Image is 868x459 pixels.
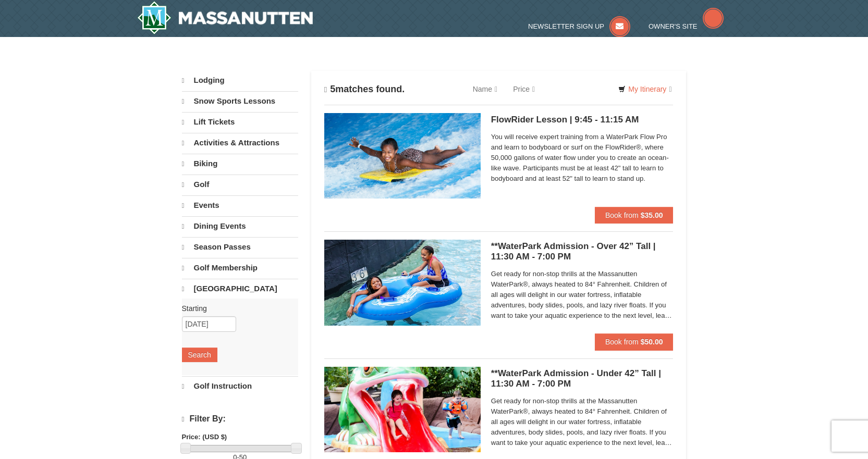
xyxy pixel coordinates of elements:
a: Golf Membership [182,258,298,278]
strong: $35.00 [641,211,663,219]
span: Get ready for non-stop thrills at the Massanutten WaterPark®, always heated to 84° Fahrenheit. Ch... [491,269,674,321]
span: Book from [605,338,639,346]
img: 6619917-720-80b70c28.jpg [324,240,481,325]
button: Search [182,348,217,362]
a: Events [182,195,298,215]
a: Golf Instruction [182,376,298,396]
h4: Filter By: [182,414,298,424]
span: You will receive expert training from a WaterPark Flow Pro and learn to bodyboard or surf on the ... [491,132,674,184]
a: Dining Events [182,216,298,236]
span: Book from [605,211,639,219]
span: 5 [330,84,335,94]
a: Activities & Attractions [182,133,298,153]
span: Get ready for non-stop thrills at the Massanutten WaterPark®, always heated to 84° Fahrenheit. Ch... [491,396,674,448]
a: [GEOGRAPHIC_DATA] [182,279,298,299]
h5: FlowRider Lesson | 9:45 - 11:15 AM [491,115,674,125]
button: Book from $35.00 [595,207,674,224]
span: Owner's Site [649,22,698,30]
a: Season Passes [182,237,298,257]
a: Newsletter Sign Up [528,22,630,30]
span: Newsletter Sign Up [528,22,604,30]
a: Name [465,79,505,100]
a: Golf [182,175,298,194]
a: Lift Tickets [182,112,298,132]
a: Lodging [182,71,298,90]
h4: matches found. [324,84,405,95]
img: 6619917-216-363963c7.jpg [324,113,481,199]
a: Massanutten Resort [137,1,313,34]
img: Massanutten Resort Logo [137,1,313,34]
a: Snow Sports Lessons [182,91,298,111]
strong: $50.00 [641,338,663,346]
img: 6619917-732-e1c471e4.jpg [324,367,481,452]
a: Biking [182,154,298,173]
label: Starting [182,303,290,314]
strong: Price: (USD $) [182,433,227,441]
a: My Itinerary [612,81,678,97]
button: Book from $50.00 [595,333,674,350]
a: Owner's Site [649,22,724,30]
a: Price [505,79,543,100]
h5: **WaterPark Admission - Under 42” Tall | 11:30 AM - 7:00 PM [491,368,674,389]
h5: **WaterPark Admission - Over 42” Tall | 11:30 AM - 7:00 PM [491,241,674,262]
